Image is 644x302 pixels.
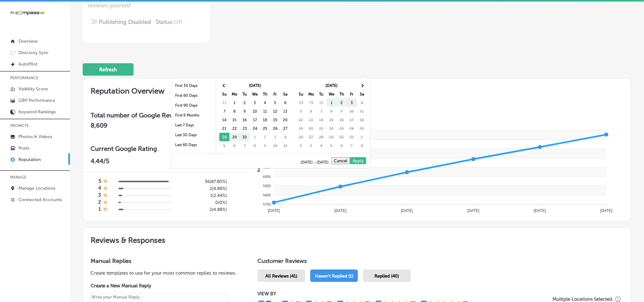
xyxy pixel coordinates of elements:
[103,192,108,199] div: 1 Star
[357,90,367,98] th: Sa
[240,116,250,124] td: 16
[296,124,306,133] td: 19
[18,50,49,55] p: Directory Sync
[306,90,316,98] th: Mo
[468,208,480,213] tspan: [DATE]
[306,133,316,141] td: 27
[240,107,250,116] td: 9
[280,124,291,133] td: 27
[296,116,306,124] td: 12
[184,179,227,184] h5: 36 ( 87.80% )
[250,133,260,141] td: 1
[240,98,250,107] td: 2
[375,273,399,279] span: Replied (40)
[347,98,357,107] td: 3
[280,107,291,116] td: 13
[260,141,270,150] td: 9
[296,133,306,141] td: 26
[18,134,52,139] p: Photos & Videos
[337,90,347,98] th: Th
[184,207,227,212] h5: 2 ( 4.88% )
[230,107,240,116] td: 8
[280,90,291,98] th: Sa
[171,130,216,140] li: Last 30 Days
[250,124,260,133] td: 24
[230,90,240,98] th: Mo
[347,133,357,141] td: 31
[326,116,337,124] td: 15
[83,79,631,101] h2: Reputation Overview
[18,197,62,202] p: Connected Accounts
[260,124,270,133] td: 25
[171,150,216,160] li: Last 90 Days
[280,141,291,150] td: 11
[219,124,230,133] td: 21
[306,107,316,116] td: 6
[250,141,260,150] td: 8
[280,133,291,141] td: 4
[296,98,306,107] td: 28
[326,107,337,116] td: 8
[171,101,216,110] li: First 90 Days
[18,109,56,115] p: Keyword Rankings
[103,185,108,192] div: 1 Star
[316,116,326,124] td: 14
[257,291,550,297] p: VIEW BY
[230,116,240,124] td: 15
[219,141,230,150] td: 5
[219,116,230,124] td: 14
[257,257,623,267] h1: Customer Reviews
[265,273,297,279] span: All Reviews (41)
[337,116,347,124] td: 16
[337,107,347,116] td: 9
[357,141,367,150] td: 8
[316,124,326,133] td: 21
[347,116,357,124] td: 17
[357,116,367,124] td: 18
[98,199,101,206] h4: 2
[83,228,631,250] h2: Reviews & Responses
[316,133,326,141] td: 28
[171,120,216,130] li: Last 7 Days
[337,124,347,133] td: 23
[18,186,55,191] p: Manage Locations
[337,133,347,141] td: 30
[184,200,227,205] h5: 0 ( 0% )
[103,199,108,206] div: 1 Star
[102,206,108,213] div: 1 Star
[357,98,367,107] td: 4
[263,165,271,169] tspan: 6100
[250,116,260,124] td: 17
[171,110,216,120] li: First 6 Months
[260,98,270,107] td: 4
[350,157,366,164] button: Apply
[306,124,316,133] td: 20
[184,186,227,191] h5: 2 ( 4.88% )
[171,91,216,101] li: First 60 Days
[219,98,230,107] td: 31
[263,184,271,188] tspan: 5900
[98,185,101,192] h4: 4
[263,202,271,206] tspan: 5700
[270,124,280,133] td: 26
[326,141,337,150] td: 5
[270,116,280,124] td: 19
[10,10,45,16] img: 660ab0bf-5cc7-4cb8-ba1c-48b5ae0f18e60NCTV_CLogo_TV_Black_-500x88.png
[316,90,326,98] th: Tu
[18,157,41,162] p: Reputation
[326,124,337,133] td: 22
[296,107,306,116] td: 5
[250,98,260,107] td: 3
[347,124,357,133] td: 24
[306,98,316,107] td: 29
[306,116,316,124] td: 13
[270,141,280,150] td: 10
[230,133,240,141] td: 29
[552,296,614,302] p: Multiple Locations Selected.
[184,193,227,198] h5: 1 ( 2.44% )
[91,270,237,277] p: Create templates to use for your most common replies to reviews.
[91,257,237,264] h3: Manual Replies
[18,98,55,103] p: GBP Performance
[91,111,186,119] h3: Total number of Google Reviews
[260,90,270,98] th: Th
